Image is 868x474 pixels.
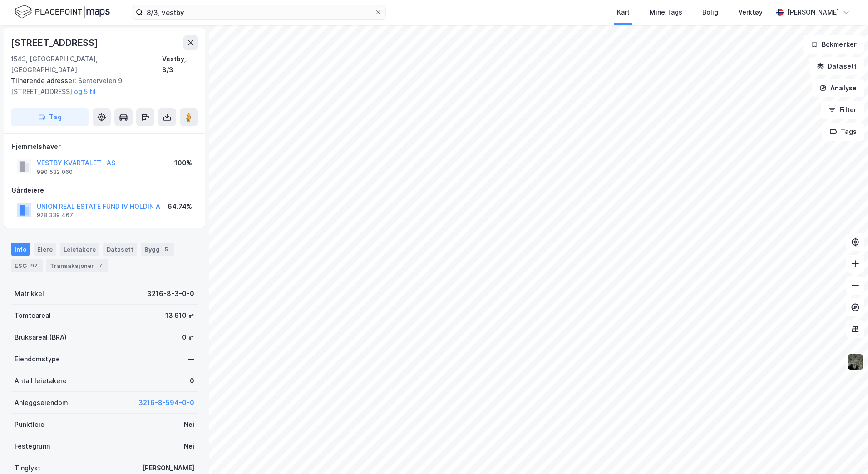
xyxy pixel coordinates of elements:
div: 5 [162,245,171,254]
div: Punktleie [15,419,44,430]
button: Filter [821,101,864,119]
button: Tag [11,108,89,126]
div: Festegrunn [15,441,50,452]
div: 928 339 467 [37,212,73,219]
div: 0 [190,375,194,386]
div: 3216-8-3-0-0 [147,288,194,299]
button: Analyse [812,79,864,97]
div: Tinglyst [15,463,40,474]
div: Leietakere [60,243,99,256]
div: Bruksareal (BRA) [15,332,67,343]
div: Antall leietakere [15,375,67,386]
div: Bygg [141,243,174,256]
div: 100% [174,158,192,168]
div: Anleggseiendom [15,397,68,408]
div: Kontrollprogram for chat [823,430,868,474]
span: Tilhørende adresser: [11,77,78,84]
div: 990 532 060 [37,168,73,176]
img: 9k= [847,353,864,370]
button: Tags [822,123,864,141]
div: 13 610 ㎡ [165,310,194,321]
iframe: Chat Widget [823,430,868,474]
div: Kart [617,7,630,18]
div: Matrikkel [15,288,44,299]
div: 1543, [GEOGRAPHIC_DATA], [GEOGRAPHIC_DATA] [11,54,162,75]
div: 0 ㎡ [182,332,194,343]
div: Nei [184,441,194,452]
div: Hjemmelshaver [11,141,197,152]
div: Bolig [702,7,718,18]
div: 92 [29,261,39,270]
div: Mine Tags [650,7,682,18]
div: 64.74% [168,201,192,212]
div: Datasett [103,243,137,256]
div: ESG [11,259,43,272]
div: Transaksjoner [46,259,108,272]
div: Tomteareal [15,310,51,321]
button: 3216-8-594-0-0 [138,397,194,408]
div: Verktøy [738,7,763,18]
div: [PERSON_NAME] [142,463,194,474]
input: Søk på adresse, matrikkel, gårdeiere, leietakere eller personer [143,5,375,19]
button: Datasett [809,57,864,75]
div: 7 [96,261,105,270]
div: Vestby, 8/3 [162,54,198,75]
div: [PERSON_NAME] [787,7,839,18]
div: Eiere [34,243,56,256]
div: Eiendomstype [15,354,60,365]
div: Senterveien 9, [STREET_ADDRESS] [11,75,191,97]
div: Info [11,243,30,256]
div: — [188,354,194,365]
div: Gårdeiere [11,185,197,196]
img: logo.f888ab2527a4732fd821a326f86c7f29.svg [15,4,110,20]
button: Bokmerker [803,35,864,54]
div: Nei [184,419,194,430]
div: [STREET_ADDRESS] [11,35,100,50]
